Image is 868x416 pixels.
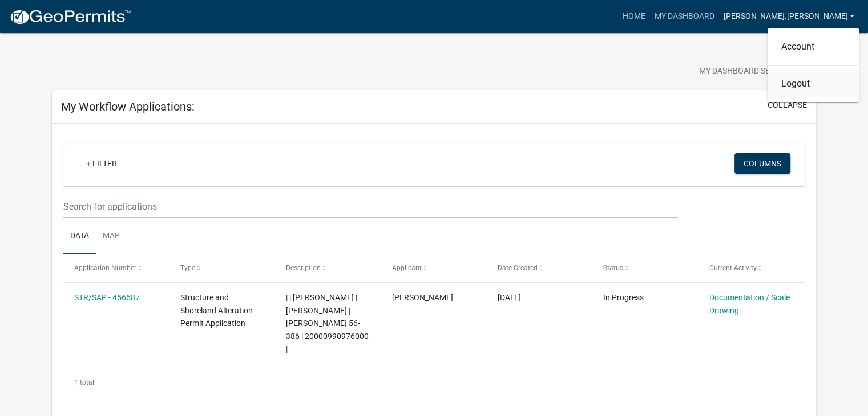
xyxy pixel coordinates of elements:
[649,6,718,27] a: My Dashboard
[77,153,126,174] a: + Filter
[768,33,859,60] a: Account
[699,65,797,79] span: My Dashboard Settings
[768,70,859,97] a: Logout
[275,254,381,282] datatable-header-cell: Description
[768,28,859,102] div: [PERSON_NAME].[PERSON_NAME]
[768,99,807,111] button: collapse
[286,293,369,354] span: | | JACOB VIGNESS | AMANDA VIGNESS | McDonald 56-386 | 20000990976000 |
[381,254,486,282] datatable-header-cell: Applicant
[734,153,790,174] button: Columns
[603,293,644,302] span: In Progress
[169,254,274,282] datatable-header-cell: Type
[180,264,195,272] span: Type
[718,6,859,27] a: [PERSON_NAME].[PERSON_NAME]
[617,6,649,27] a: Home
[498,293,521,302] span: 07/29/2025
[392,264,422,272] span: Applicant
[487,254,592,282] datatable-header-cell: Date Created
[74,264,136,272] span: Application Number
[63,368,805,397] div: 1 total
[63,195,678,218] input: Search for applications
[498,264,538,272] span: Date Created
[709,293,790,315] a: Documentation / Scale Drawing
[603,264,623,272] span: Status
[709,264,757,272] span: Current Activity
[61,100,195,113] h5: My Workflow Applications:
[63,254,169,282] datatable-header-cell: Application Number
[392,293,453,302] span: Jacob Vigness
[699,254,804,282] datatable-header-cell: Current Activity
[286,264,321,272] span: Description
[592,254,698,282] datatable-header-cell: Status
[63,218,96,255] a: Data
[52,124,816,408] div: collapse
[74,293,140,302] a: STR/SAP - 456687
[96,218,127,255] a: Map
[690,60,822,83] button: My Dashboard Settingssettings
[180,293,253,328] span: Structure and Shoreland Alteration Permit Application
